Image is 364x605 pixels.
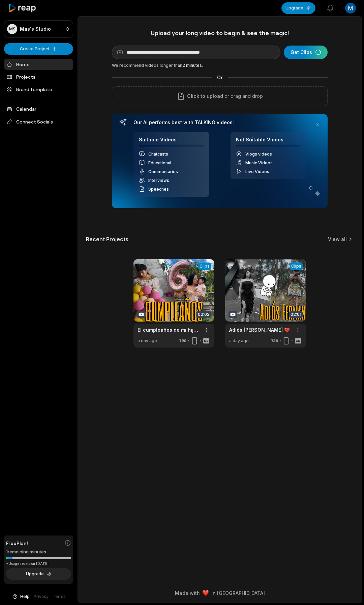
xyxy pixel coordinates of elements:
[245,160,273,165] span: Music Videos
[7,24,17,34] div: MS
[4,59,73,70] a: Home
[148,160,171,165] span: Educational
[148,152,168,157] span: Chatcasts
[112,29,328,37] h1: Upload your long video to begin & see the magic!
[139,137,204,146] h4: Suitable Videos
[284,46,328,59] button: Get Clips
[53,594,66,600] a: Terms
[229,326,290,333] a: Adiós [PERSON_NAME] 💔
[281,2,315,14] button: Upgrade
[4,103,73,114] a: Calendar
[6,549,71,555] div: 1 remaining minutes
[86,236,128,243] h2: Recent Projects
[212,74,228,81] span: Or
[4,71,73,82] a: Projects
[20,26,51,32] p: Mas's Studio
[187,92,223,100] span: Click to upload
[4,84,73,95] a: Brand template
[12,594,30,600] button: Help
[112,62,328,68] div: We recommend videos longer than .
[148,178,169,183] span: Interviews
[245,152,272,157] span: Vlogs videos
[20,594,30,600] span: Help
[4,43,73,55] button: Create Project
[148,187,169,192] span: Speeches
[328,236,347,243] a: View all
[34,594,49,600] a: Privacy
[6,540,28,547] span: Free Plan!
[148,169,178,174] span: Commentaries
[84,589,356,597] div: Made with in [GEOGRAPHIC_DATA]
[223,92,263,100] p: or drag and drop
[6,568,71,580] button: Upgrade
[138,326,200,333] a: El cumpleaños de mi hija 💅🏻💋
[203,590,209,596] img: heart emoji
[133,119,306,126] h3: Our AI performs best with TALKING videos:
[236,137,301,146] h4: Not Suitable Videos
[6,561,71,566] div: *Usage resets on [DATE]
[4,116,73,128] span: Connect Socials
[245,169,269,174] span: Live Videos
[182,63,202,68] span: 2 minutes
